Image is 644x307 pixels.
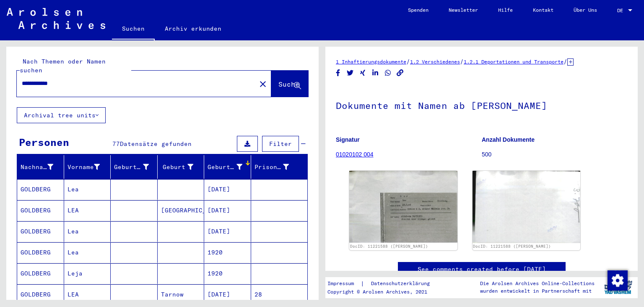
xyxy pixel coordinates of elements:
[64,200,111,221] mat-cell: LEA
[358,68,367,78] button: Share on Xing
[21,163,53,172] div: Nachname
[64,242,111,263] mat-cell: Lea
[349,171,457,243] img: 001.jpg
[114,160,159,174] div: Geburtsname
[17,263,64,284] mat-cell: GOLDBERG
[464,58,563,65] a: 1.2.1 Deportationen und Transporte
[204,155,251,179] mat-header-cell: Geburtsdatum
[269,140,292,148] span: Filter
[204,284,251,305] mat-cell: [DATE]
[158,200,205,221] mat-cell: [GEOGRAPHIC_DATA]
[278,80,299,88] span: Suche
[418,265,546,274] a: See comments created before [DATE]
[346,68,355,78] button: Share on Twitter
[406,58,410,65] span: /
[112,140,120,148] span: 77
[336,151,374,158] a: 01020102 004
[111,155,158,179] mat-header-cell: Geburtsname
[254,75,271,92] button: Clear
[204,242,251,263] mat-cell: 1920
[336,86,627,123] h1: Dokumente mit Namen ab [PERSON_NAME]
[68,163,100,172] div: Vorname
[17,284,64,305] mat-cell: GOLDBERG
[482,136,535,143] b: Anzahl Dokumente
[563,58,567,65] span: /
[410,58,460,65] a: 1.2 Verschiedenes
[396,68,405,78] button: Copy link
[251,284,308,305] mat-cell: 28
[208,160,253,174] div: Geburtsdatum
[254,160,300,174] div: Prisoner #
[120,140,192,148] span: Datensätze gefunden
[254,163,289,172] div: Prisoner #
[17,221,64,242] mat-cell: GOLDBERG
[64,284,111,305] mat-cell: LEA
[350,244,428,249] a: DocID: 11221588 ([PERSON_NAME])
[17,155,64,179] mat-header-cell: Nachname
[21,160,64,174] div: Nachname
[158,284,205,305] mat-cell: Tarnow
[480,280,595,287] p: Die Arolsen Archives Online-Collections
[608,270,628,291] img: Zustimmung ändern
[617,8,626,13] span: DE
[480,287,595,295] p: wurden entwickelt in Partnerschaft mit
[7,8,105,29] img: Arolsen_neg.svg
[204,263,251,284] mat-cell: 1920
[64,155,111,179] mat-header-cell: Vorname
[64,263,111,284] mat-cell: Leja
[64,221,111,242] mat-cell: Lea
[258,79,268,89] mat-icon: close
[20,58,106,74] mat-label: Nach Themen oder Namen suchen
[64,179,111,200] mat-cell: Lea
[473,244,551,249] a: DocID: 11221588 ([PERSON_NAME])
[114,163,149,172] div: Geburtsname
[68,160,111,174] div: Vorname
[607,270,627,290] div: Zustimmung ändern
[204,200,251,221] mat-cell: [DATE]
[271,71,308,97] button: Suche
[161,160,204,174] div: Geburt‏
[161,163,194,172] div: Geburt‏
[336,58,406,65] a: 1 Inhaftierungsdokumente
[327,279,440,288] div: |
[460,58,464,65] span: /
[473,171,581,243] img: 002.jpg
[336,136,360,143] b: Signatur
[17,107,106,123] button: Archival tree units
[371,68,380,78] button: Share on LinkedIn
[251,155,308,179] mat-header-cell: Prisoner #
[327,288,440,296] p: Copyright © Arolsen Archives, 2021
[17,200,64,221] mat-cell: GOLDBERG
[334,68,343,78] button: Share on Facebook
[208,163,242,172] div: Geburtsdatum
[364,279,440,288] a: Datenschutzerklärung
[19,135,69,150] div: Personen
[158,155,205,179] mat-header-cell: Geburt‏
[384,68,392,78] button: Share on WhatsApp
[155,19,231,39] a: Archiv erkunden
[17,242,64,263] mat-cell: GOLDBERG
[112,19,155,40] a: Suchen
[204,221,251,242] mat-cell: [DATE]
[327,279,361,288] a: Impressum
[204,179,251,200] mat-cell: [DATE]
[482,150,627,159] p: 500
[262,136,299,152] button: Filter
[602,277,634,298] img: yv_logo.png
[17,179,64,200] mat-cell: GOLDBERG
